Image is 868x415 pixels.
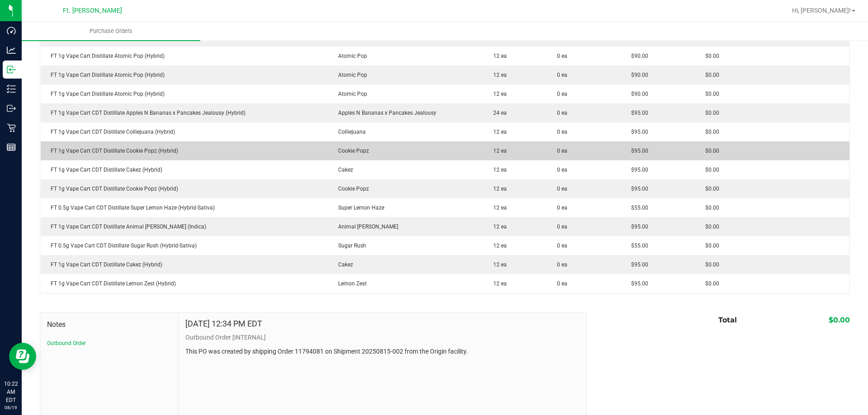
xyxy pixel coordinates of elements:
div: FT 1g Vape Cart CDT Distillate Cakez (Hybrid) [46,261,323,269]
inline-svg: Inventory [7,84,16,93]
span: 0 ea [557,52,567,60]
div: FT 1g Vape Cart CDT Distillate Lemon Zest (Hybrid) [46,280,323,288]
div: FT 0.5g Vape Cart CDT Distillate Super Lemon Haze (Hybrid-Sativa) [46,204,323,212]
iframe: Resource center [9,343,36,370]
span: Apples N Bananas x Pancakes Jealousy [334,110,436,116]
h4: [DATE] 12:34 PM EDT [185,319,262,328]
div: FT 0.5g Vape Cart CDT Distillate Sugar Rush (Hybrid-Sativa) [46,242,323,250]
span: $0.00 [701,53,719,59]
span: 12 ea [489,72,507,78]
span: $90.00 [627,91,648,97]
span: Total [718,316,737,324]
span: Atomic Pop [334,91,367,97]
span: $55.00 [627,205,648,211]
span: $0.00 [701,148,719,154]
span: 0 ea [557,242,567,250]
span: Cakez [334,261,353,268]
inline-svg: Analytics [7,46,16,55]
div: FT 1g Vape Cart Distillate Atomic Pop (Hybrid) [46,52,323,60]
p: This PO was created by shipping Order 11794081 on Shipment 20250815-002 from the Origin facility. [185,347,580,356]
span: Cookie Popz [334,186,369,192]
span: 0 ea [557,109,567,117]
span: 0 ea [557,90,567,98]
span: $0.00 [701,205,719,211]
div: FT 1g Vape Cart CDT Distillate Colliejuana (Hybrid) [46,128,323,136]
span: 24 ea [489,110,507,116]
span: $95.00 [627,280,648,287]
span: 12 ea [489,224,507,230]
span: $95.00 [627,167,648,173]
div: FT 1g Vape Cart CDT Distillate Cakez (Hybrid) [46,166,323,174]
span: Hi, [PERSON_NAME]! [792,7,851,14]
span: $90.00 [627,72,648,78]
span: Lemon Zest [334,280,367,287]
span: $0.00 [701,242,719,249]
span: Atomic Pop [334,53,367,59]
span: 0 ea [557,128,567,136]
inline-svg: Outbound [7,104,16,113]
span: $90.00 [627,53,648,59]
span: 12 ea [489,280,507,287]
span: $95.00 [627,110,648,116]
span: $0.00 [701,72,719,78]
span: $95.00 [627,224,648,230]
span: Atomic Pop [334,72,367,78]
span: 0 ea [557,147,567,155]
span: $0.00 [701,129,719,135]
span: Notes [47,319,171,330]
span: $55.00 [627,242,648,249]
span: $0.00 [701,280,719,287]
span: Animal [PERSON_NAME] [334,224,398,230]
span: 0 ea [557,166,567,174]
button: Outbound Order [47,339,86,347]
span: 12 ea [489,148,507,154]
span: Cookie Popz [334,148,369,154]
span: Purchase Orders [77,27,145,35]
div: FT 1g Vape Cart CDT Distillate Animal [PERSON_NAME] (Indica) [46,223,323,231]
span: 12 ea [489,91,507,97]
a: Purchase Orders [22,22,200,41]
span: 12 ea [489,53,507,59]
span: 0 ea [557,71,567,79]
span: Sugar Rush [334,242,366,249]
span: 0 ea [557,223,567,231]
span: $0.00 [701,261,719,268]
inline-svg: Dashboard [7,26,16,35]
span: Super Lemon Haze [334,205,384,211]
span: 12 ea [489,261,507,268]
div: FT 1g Vape Cart Distillate Atomic Pop (Hybrid) [46,90,323,98]
inline-svg: Inbound [7,65,16,74]
p: 10:22 AM EDT [4,380,18,404]
span: 0 ea [557,280,567,288]
p: 08/19 [4,404,18,411]
span: $95.00 [627,129,648,135]
inline-svg: Reports [7,143,16,152]
div: FT 1g Vape Cart CDT Distillate Cookie Popz (Hybrid) [46,147,323,155]
span: Ft. [PERSON_NAME] [63,7,122,14]
span: 0 ea [557,185,567,193]
span: 0 ea [557,204,567,212]
span: $0.00 [701,186,719,192]
div: FT 1g Vape Cart CDT Distillate Cookie Popz (Hybrid) [46,185,323,193]
span: 0 ea [557,261,567,269]
span: $0.00 [701,110,719,116]
span: 12 ea [489,186,507,192]
span: $0.00 [701,167,719,173]
div: FT 1g Vape Cart Distillate Atomic Pop (Hybrid) [46,71,323,79]
inline-svg: Retail [7,123,16,132]
p: Outbound Order [INTERNAL] [185,333,580,342]
span: 12 ea [489,129,507,135]
span: 12 ea [489,205,507,211]
span: Cakez [334,167,353,173]
span: $0.00 [829,316,850,324]
span: $95.00 [627,186,648,192]
span: $0.00 [701,91,719,97]
span: $95.00 [627,148,648,154]
span: 12 ea [489,167,507,173]
span: 12 ea [489,242,507,249]
span: Colliejuana [334,129,366,135]
div: FT 1g Vape Cart CDT Distillate Apples N Bananas x Pancakes Jealousy (Hybrid) [46,109,323,117]
span: $0.00 [701,224,719,230]
span: $95.00 [627,261,648,268]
